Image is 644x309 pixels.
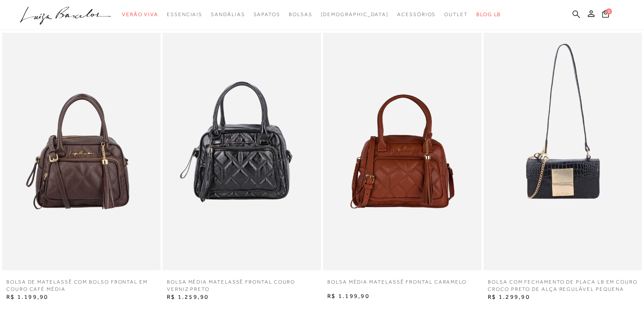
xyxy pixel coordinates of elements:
a: BOLSA MÉDIA MATELASSÊ FRONTAL COURO VERNIZ PRETO [163,279,321,293]
img: BOLSA MÉDIA MATELASSÊ FRONTAL COURO VERNIZ PRETO [163,33,321,270]
span: R$ 1.199,90 [327,292,370,299]
span: R$ 1.259,90 [167,293,209,300]
a: categoryNavScreenReaderText [444,7,468,22]
img: BOLSA DE MATELASSÊ COM BOLSO FRONTAL EM COURO CAFÉ MÉDIA [2,33,160,270]
a: BOLSA DE MATELASSÊ COM BOLSO FRONTAL EM COURO CAFÉ MÉDIA [2,279,160,293]
span: Sapatos [253,11,280,17]
button: 0 [600,9,611,21]
img: BOLSA MÉDIA MATELASSÊ FRONTAL CARAMELO [323,33,481,270]
span: Verão Viva [122,11,158,17]
a: categoryNavScreenReaderText [122,7,158,22]
a: categoryNavScreenReaderText [397,7,436,22]
span: Acessórios [397,11,436,17]
a: BOLSA MÉDIA MATELASSÊ FRONTAL CARAMELO [323,279,471,292]
a: categoryNavScreenReaderText [167,7,202,22]
span: [DEMOGRAPHIC_DATA] [321,11,389,17]
a: BOLSA COM FECHAMENTO DE PLACA LB EM COURO CROCO PRETO DE ALÇA REGULÁVEL PEQUENA [484,279,642,293]
a: categoryNavScreenReaderText [211,7,245,22]
a: noSubCategoriesText [321,7,389,22]
a: categoryNavScreenReaderText [289,7,312,22]
span: Sandálias [211,11,245,17]
span: 0 [606,8,612,14]
span: Bolsas [289,11,312,17]
a: BLOG LB [476,7,501,22]
span: R$ 1.299,90 [488,293,530,300]
span: Essenciais [167,11,202,17]
a: categoryNavScreenReaderText [253,7,280,22]
img: BOLSA COM FECHAMENTO DE PLACA LB EM COURO CROCO PRETO DE ALÇA REGULÁVEL PEQUENA [484,33,642,270]
span: R$ 1.199,90 [6,293,49,300]
span: BLOG LB [476,11,501,17]
span: Outlet [444,11,468,17]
